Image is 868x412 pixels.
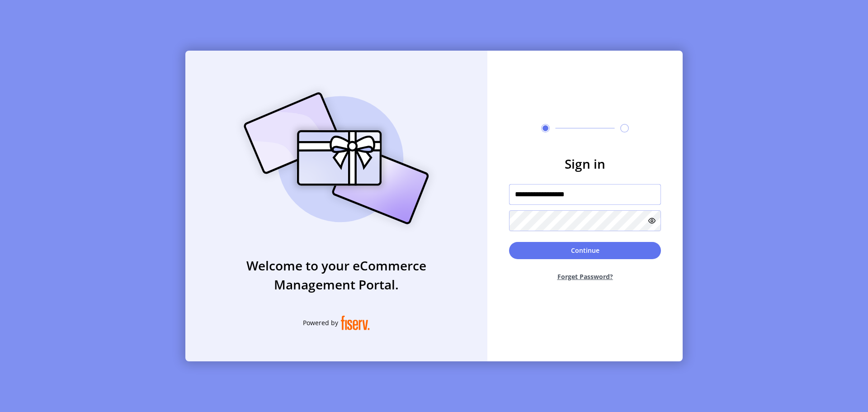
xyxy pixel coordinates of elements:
button: Continue [509,242,661,259]
h3: Welcome to your eCommerce Management Portal. [185,256,487,294]
button: Forget Password? [509,265,661,289]
h3: Sign in [509,154,661,173]
img: card_Illustration.svg [230,82,443,234]
span: Powered by [303,318,338,327]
